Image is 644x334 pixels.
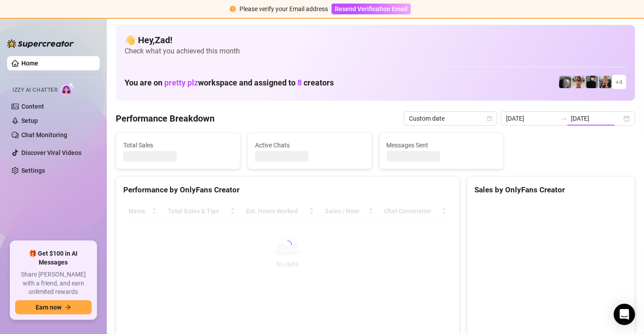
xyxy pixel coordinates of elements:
span: arrow-right [65,304,71,310]
h1: You are on workspace and assigned to creators [125,78,334,88]
a: Setup [21,117,38,124]
span: 8 [297,78,302,87]
div: Please verify your Email address [239,4,328,14]
span: Earn now [36,304,61,311]
button: Earn nowarrow-right [15,300,92,314]
span: loading [283,240,292,249]
div: Open Intercom Messenger [614,304,635,325]
img: logo-BBDzfeDw.svg [7,39,74,48]
img: Violet [599,76,612,88]
span: calendar [487,116,492,121]
span: Resend Verification Email [335,5,408,12]
a: Content [21,103,44,110]
div: Sales by OnlyFans Creator [474,184,628,196]
input: Start date [506,114,557,123]
h4: Performance Breakdown [116,112,215,125]
img: Amber [572,76,585,88]
img: Camille [586,76,598,88]
span: + 4 [616,77,623,87]
h4: 👋 Hey, Zad ! [125,34,626,46]
span: Messages Sent [387,140,496,150]
span: Share [PERSON_NAME] with a friend, and earn unlimited rewards [15,270,92,297]
img: Amber [559,76,571,88]
a: Chat Monitoring [21,131,67,138]
img: AI Chatter [61,82,75,95]
a: Settings [21,167,45,174]
a: Home [21,60,38,67]
input: End date [571,114,622,123]
span: Custom date [409,112,492,125]
span: Check what you achieved this month [125,46,626,56]
span: pretty plz [164,78,198,87]
span: 🎁 Get $100 in AI Messages [15,249,92,267]
span: Total Sales [123,140,233,150]
span: exclamation-circle [230,6,236,12]
span: swap-right [560,115,567,122]
span: Izzy AI Chatter [12,86,57,94]
div: Performance by OnlyFans Creator [123,184,452,196]
span: Active Chats [255,140,365,150]
button: Resend Verification Email [332,4,411,14]
a: Discover Viral Videos [21,149,81,156]
span: to [560,115,567,122]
